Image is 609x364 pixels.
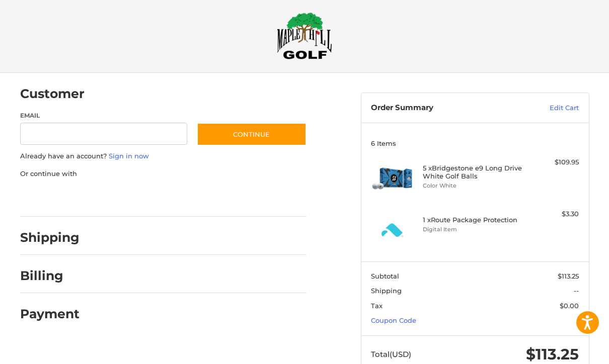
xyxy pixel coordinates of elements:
[371,302,383,310] span: Tax
[20,169,307,179] p: Or continue with
[423,164,524,180] h4: 5 x Bridgestone e9 Long Drive White Golf Balls
[20,111,187,120] label: Email
[371,287,402,295] span: Shipping
[277,12,332,59] img: Maple Hill Golf
[512,103,579,113] a: Edit Cart
[527,157,579,167] div: $109.95
[423,181,524,190] li: Color White
[371,103,512,113] h3: Order Summary
[20,230,80,245] h2: Shipping
[20,151,307,161] p: Already have an account?
[17,189,92,207] iframe: PayPal-paypal
[527,209,579,219] div: $3.30
[526,345,579,363] span: $113.25
[187,189,263,207] iframe: PayPal-venmo
[560,302,579,310] span: $0.00
[371,139,579,147] h3: 6 Items
[371,349,411,359] span: Total (USD)
[558,272,579,280] span: $113.25
[197,123,307,146] button: Continue
[20,268,79,284] h2: Billing
[423,216,524,224] h4: 1 x Route Package Protection
[20,306,80,322] h2: Payment
[574,287,579,295] span: --
[371,316,416,324] a: Coupon Code
[423,225,524,234] li: Digital Item
[20,86,85,102] h2: Customer
[102,189,178,207] iframe: PayPal-paylater
[371,272,399,280] span: Subtotal
[109,152,149,160] a: Sign in now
